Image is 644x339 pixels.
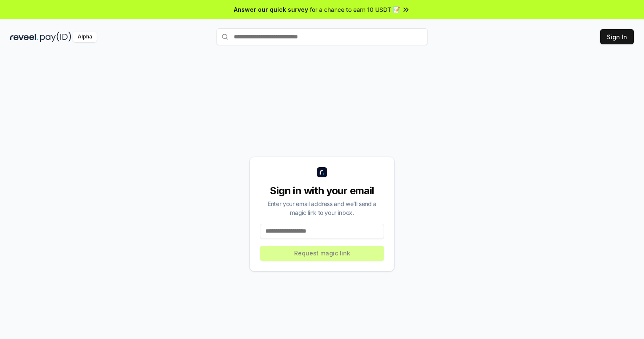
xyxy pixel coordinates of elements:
img: pay_id [40,32,71,42]
span: for a chance to earn 10 USDT 📝 [310,5,400,14]
img: reveel_dark [10,32,38,42]
div: Enter your email address and we’ll send a magic link to your inbox. [260,199,384,217]
div: Sign in with your email [260,184,384,198]
img: logo_small [317,167,327,177]
button: Sign In [600,29,634,44]
span: Answer our quick survey [234,5,308,14]
div: Alpha [73,32,97,42]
